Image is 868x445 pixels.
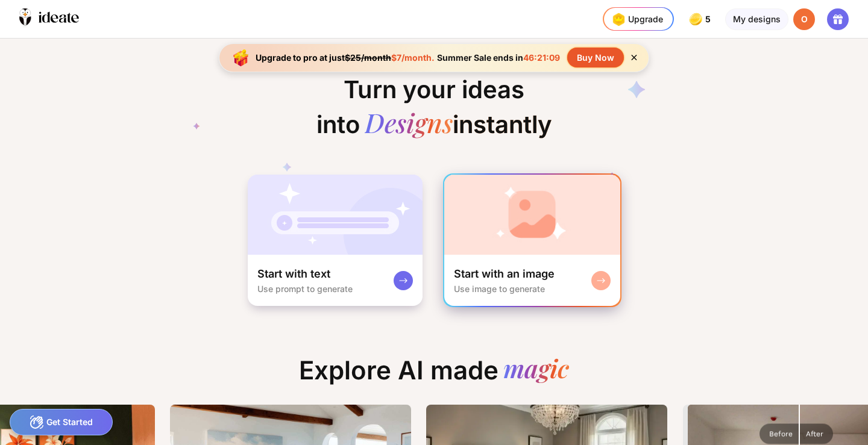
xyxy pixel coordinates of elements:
[705,14,713,24] span: 5
[503,355,569,385] div: magic
[391,52,435,63] span: $7/month.
[435,52,562,63] div: Summer Sale ends in
[523,52,560,63] span: 46:21:09
[725,8,788,30] div: My designs
[793,8,815,30] div: O
[229,46,253,70] img: upgrade-banner-new-year-icon.gif
[454,284,545,294] div: Use image to generate
[609,10,663,29] div: Upgrade
[345,52,391,63] span: $25/month
[289,355,579,395] div: Explore AI made
[444,175,620,255] img: startWithImageCardBg.jpg
[567,48,624,67] div: Buy Now
[257,284,353,294] div: Use prompt to generate
[256,52,435,63] div: Upgrade to pro at just
[257,267,330,281] div: Start with text
[10,409,113,435] div: Get Started
[248,175,423,255] img: startWithTextCardBg.jpg
[609,10,628,29] img: upgrade-nav-btn-icon.gif
[454,267,555,281] div: Start with an image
